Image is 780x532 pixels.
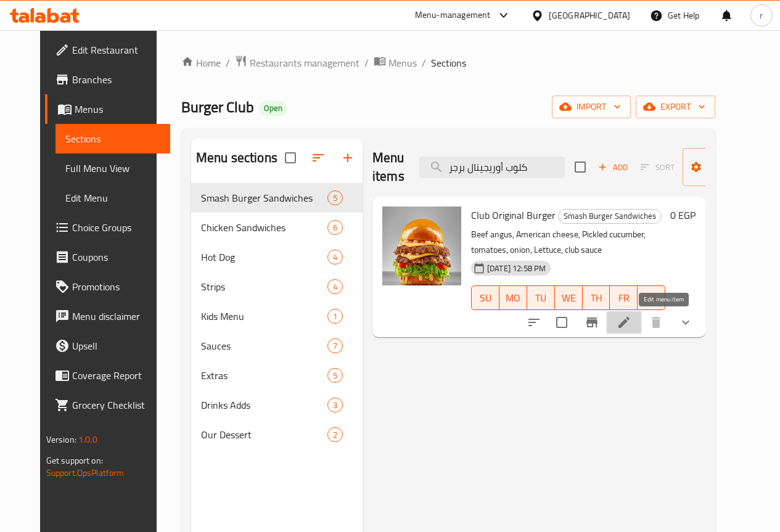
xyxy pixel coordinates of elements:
span: Burger Club [181,93,254,121]
span: 6 [328,222,342,234]
span: Coupons [72,250,160,264]
p: Beef angus, American cheese, Pickled cucumber, tomatoes, onion, Lettuce, club sauce [471,227,665,258]
a: Edit Menu [55,183,170,213]
span: Branches [72,72,160,87]
div: Extras [201,368,327,383]
button: Manage items [683,148,765,186]
span: SU [477,289,495,307]
button: TU [527,285,555,310]
span: Drinks Adds [201,398,327,412]
div: Hot Dog4 [191,242,363,272]
a: Coverage Report [45,361,170,390]
span: Promotions [72,279,160,294]
button: WE [555,285,583,310]
span: Our Dessert [201,427,327,442]
div: items [327,190,343,205]
button: FR [610,285,638,310]
span: export [646,99,705,115]
span: Full Menu View [65,161,160,176]
span: 7 [328,340,342,352]
div: Menu-management [415,8,491,23]
div: Hot Dog [201,250,327,264]
span: Menu disclaimer [72,309,160,324]
span: Get support on: [46,452,103,469]
div: items [327,368,343,383]
div: items [327,279,343,294]
h2: Menu sections [196,149,277,167]
span: 3 [328,399,342,411]
span: Add item [593,158,633,177]
a: Menu disclaimer [45,301,170,331]
div: items [327,338,343,353]
span: Upsell [72,338,160,353]
a: Grocery Checklist [45,390,170,420]
span: 4 [328,252,342,263]
span: Manage items [692,152,755,182]
a: Choice Groups [45,213,170,242]
span: TU [532,289,550,307]
button: Add [593,158,633,177]
div: Drinks Adds3 [191,390,363,420]
span: Coverage Report [72,368,160,383]
span: 5 [328,192,342,204]
span: Select to update [549,309,575,335]
span: [DATE] 12:58 PM [482,263,551,274]
button: Branch-specific-item [577,308,607,337]
span: import [562,99,621,115]
a: Sections [55,124,170,153]
nav: breadcrumb [181,55,715,71]
h2: Menu items [372,149,404,186]
div: Chicken Sandwiches6 [191,213,363,242]
span: Kids Menu [201,309,327,324]
button: TH [583,285,610,310]
span: Restaurants management [250,55,359,70]
div: Strips4 [191,272,363,301]
span: Choice Groups [72,220,160,235]
button: import [552,96,631,118]
a: Restaurants management [235,55,359,71]
a: Home [181,55,221,70]
button: show more [671,308,700,337]
h6: 0 EGP [670,207,696,224]
span: SA [642,289,660,307]
div: Smash Burger Sandwiches [201,190,327,205]
span: FR [615,289,633,307]
span: Edit Menu [65,190,160,205]
span: TH [588,289,606,307]
div: items [327,250,343,264]
div: Sauces7 [191,331,363,361]
span: Menus [388,55,417,70]
span: Chicken Sandwiches [201,220,327,235]
span: MO [504,289,522,307]
button: Add section [333,143,363,173]
span: Open [259,103,287,113]
a: Branches [45,65,170,94]
span: Sections [431,55,466,70]
span: Strips [201,279,327,294]
div: Kids Menu1 [191,301,363,331]
button: SU [471,285,499,310]
span: Menus [75,102,160,117]
span: Select section [567,154,593,180]
div: items [327,398,343,412]
span: WE [560,289,578,307]
input: search [419,157,565,178]
div: Smash Burger Sandwiches5 [191,183,363,213]
span: Sauces [201,338,327,353]
a: Edit Restaurant [45,35,170,65]
a: Promotions [45,272,170,301]
span: Sort sections [303,143,333,173]
span: 4 [328,281,342,293]
div: items [327,220,343,235]
span: Sections [65,131,160,146]
span: Smash Burger Sandwiches [559,209,661,223]
span: Select all sections [277,145,303,171]
span: Version: [46,432,76,448]
li: / [226,55,230,70]
div: items [327,427,343,442]
span: Club Original Burger [471,206,556,224]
